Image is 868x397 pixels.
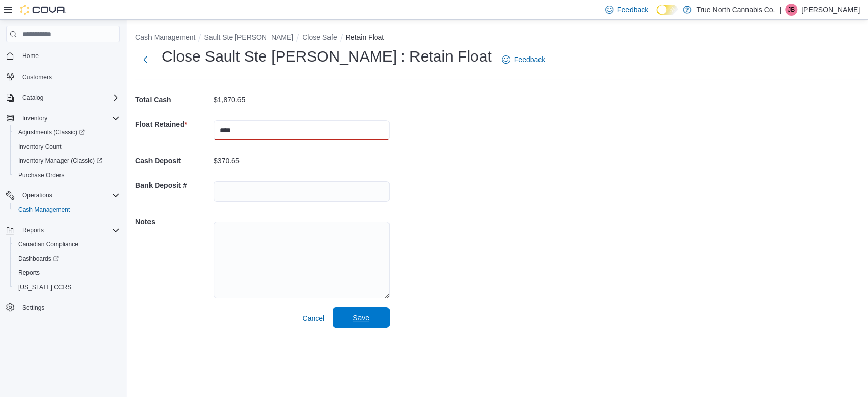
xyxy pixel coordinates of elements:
span: Reports [14,267,120,279]
button: Cash Management [135,33,195,41]
button: Catalog [18,92,47,104]
a: Home [18,50,43,62]
h5: Notes [135,212,212,232]
button: Inventory [18,112,51,124]
span: Customers [22,73,52,81]
button: Settings [2,300,124,315]
span: Adjustments (Classic) [18,128,85,136]
span: Reports [18,269,40,277]
span: Inventory Manager (Classic) [14,155,120,167]
span: Reports [18,224,120,236]
a: Inventory Count [14,140,66,153]
a: Feedback [498,49,549,70]
a: Adjustments (Classic) [14,126,89,138]
span: Catalog [18,92,120,104]
input: Dark Mode [656,5,678,15]
div: Jordyn Banks [785,4,797,16]
a: Customers [18,71,56,83]
button: Catalog [2,91,124,105]
p: $370.65 [214,157,240,165]
p: $1,870.65 [214,96,245,104]
span: Settings [22,304,44,312]
span: Reports [22,226,44,234]
a: Inventory Manager (Classic) [14,155,106,167]
a: Adjustments (Classic) [10,125,124,139]
a: Dashboards [14,252,63,265]
span: Purchase Orders [14,169,120,181]
a: Canadian Compliance [14,238,82,250]
span: Feedback [514,54,545,65]
span: Feedback [617,5,648,15]
button: Operations [18,189,56,202]
p: | [779,4,781,16]
button: Reports [2,223,124,237]
p: True North Cannabis Co. [696,4,775,16]
span: Operations [22,191,52,200]
button: Cancel [298,308,328,328]
a: [US_STATE] CCRS [14,281,75,293]
h1: Close Sault Ste [PERSON_NAME] : Retain Float [162,46,492,67]
a: Dashboards [10,251,124,266]
a: Settings [18,302,48,314]
span: Operations [18,189,120,202]
span: Save [353,313,369,323]
button: Purchase Orders [10,168,124,182]
h5: Float Retained [135,114,212,134]
nav: An example of EuiBreadcrumbs [135,32,860,44]
a: Cash Management [14,204,74,216]
span: Catalog [22,94,43,102]
span: Settings [18,301,120,314]
span: Purchase Orders [18,171,65,179]
span: Home [18,49,120,62]
button: Next [135,49,156,70]
span: Inventory Count [14,140,120,153]
span: Dashboards [14,252,120,265]
span: JB [788,4,795,16]
span: Cancel [302,313,324,323]
button: Cash Management [10,203,124,217]
button: Customers [2,69,124,84]
button: Reports [10,266,124,280]
button: Reports [18,224,48,236]
h5: Total Cash [135,90,212,110]
span: Cash Management [18,206,70,214]
span: [US_STATE] CCRS [18,283,71,291]
button: Operations [2,188,124,203]
span: Dashboards [18,254,59,263]
span: Washington CCRS [14,281,120,293]
button: Home [2,48,124,63]
span: Customers [18,70,120,83]
span: Canadian Compliance [18,240,78,248]
span: Home [22,52,39,60]
nav: Complex example [6,44,120,342]
span: Canadian Compliance [14,238,120,250]
button: Retain Float [346,33,384,41]
a: Purchase Orders [14,169,69,181]
button: Canadian Compliance [10,237,124,251]
p: [PERSON_NAME] [801,4,860,16]
button: Sault Ste [PERSON_NAME] [204,33,293,41]
span: Inventory [22,114,47,122]
a: Inventory Manager (Classic) [10,154,124,168]
button: Save [333,307,390,328]
img: Cova [20,5,66,15]
span: Inventory Manager (Classic) [18,157,102,165]
span: Inventory [18,112,120,124]
button: Inventory [2,111,124,125]
button: Close Safe [302,33,337,41]
a: Reports [14,267,44,279]
span: Adjustments (Classic) [14,126,120,138]
button: Inventory Count [10,139,124,154]
span: Cash Management [14,204,120,216]
h5: Bank Deposit # [135,175,212,195]
h5: Cash Deposit [135,151,212,171]
button: [US_STATE] CCRS [10,280,124,294]
span: Inventory Count [18,143,62,151]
